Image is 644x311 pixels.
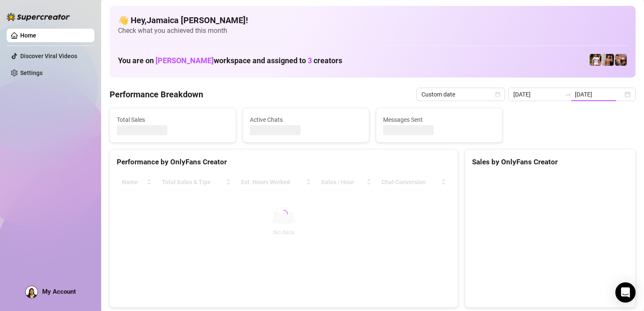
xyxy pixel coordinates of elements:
[495,92,500,97] span: calendar
[42,288,76,295] span: My Account
[110,88,203,100] h4: Performance Breakdown
[472,156,628,168] div: Sales by OnlyFans Creator
[421,88,500,101] span: Custom date
[118,26,627,35] span: Check what you achieved this month
[20,32,36,39] a: Home
[7,13,70,21] img: logo-BBDzfeDw.svg
[383,115,495,124] span: Messages Sent
[118,56,342,65] h1: You are on workspace and assigned to creators
[26,286,38,298] img: ACg8ocLq7OsJL-yI93RXFTXESOYoS68ysI6PP8xbPLMjDywxTBGZU50=s96-c
[308,56,312,65] span: 3
[117,115,229,124] span: Total Sales
[565,91,572,98] span: to
[590,54,601,66] img: Hector
[575,90,623,99] input: End date
[565,91,572,98] span: swap-right
[513,90,561,99] input: Start date
[250,115,362,124] span: Active Chats
[20,53,77,59] a: Discover Viral Videos
[156,56,214,65] span: [PERSON_NAME]
[615,54,627,66] img: Osvaldo
[20,70,43,76] a: Settings
[117,156,451,168] div: Performance by OnlyFans Creator
[118,14,627,26] h4: 👋 Hey, Jamaica [PERSON_NAME] !
[602,54,614,66] img: Zach
[279,210,288,218] span: loading
[615,282,636,303] div: Open Intercom Messenger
